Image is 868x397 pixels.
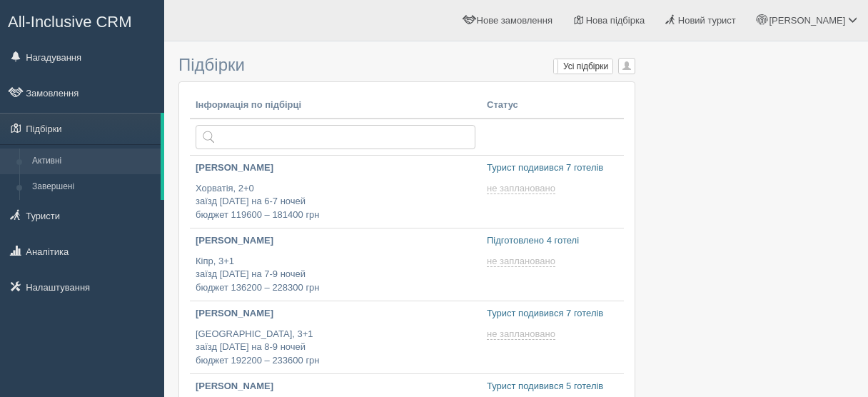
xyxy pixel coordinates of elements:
[1,1,163,40] a: All-Inclusive CRM
[8,13,132,31] span: All-Inclusive CRM
[196,161,475,175] p: [PERSON_NAME]
[196,307,475,321] p: [PERSON_NAME]
[196,328,475,368] p: [GEOGRAPHIC_DATA], 3+1 заїзд [DATE] на 8-9 ночей бюджет 192200 – 233600 грн
[196,380,475,393] p: [PERSON_NAME]
[487,256,555,267] span: не заплановано
[487,328,555,340] span: не заплановано
[487,380,618,393] p: Турист подивився 5 готелів
[481,93,624,119] th: Статус
[190,156,481,228] a: [PERSON_NAME] Хорватія, 2+0заїзд [DATE] на 6-7 ночейбюджет 119600 – 181400 грн
[196,255,475,295] p: Кіпр, 3+1 заїзд [DATE] на 7-9 ночей бюджет 136200 – 228300 грн
[487,161,618,175] p: Турист подивився 7 готелів
[487,307,618,321] p: Турист подивився 7 готелів
[554,59,613,74] label: Усі підбірки
[178,55,245,74] span: Підбірки
[196,182,475,222] p: Хорватія, 2+0 заїзд [DATE] на 6-7 ночей бюджет 119600 – 181400 грн
[586,15,645,26] span: Нова підбірка
[769,15,845,26] span: [PERSON_NAME]
[190,301,481,373] a: [PERSON_NAME] [GEOGRAPHIC_DATA], 3+1заїзд [DATE] на 8-9 ночейбюджет 192200 – 233600 грн
[678,15,736,26] span: Новий турист
[26,149,161,174] a: Активні
[190,93,481,119] th: Інформація по підбірці
[487,234,618,248] p: Підготовлено 4 готелі
[487,256,558,267] a: не заплановано
[487,183,558,194] a: не заплановано
[477,15,552,26] span: Нове замовлення
[190,228,481,301] a: [PERSON_NAME] Кіпр, 3+1заїзд [DATE] на 7-9 ночейбюджет 136200 – 228300 грн
[487,328,558,340] a: не заплановано
[26,174,161,200] a: Завершені
[487,183,555,194] span: не заплановано
[196,125,475,149] input: Пошук за країною або туристом
[196,234,475,248] p: [PERSON_NAME]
